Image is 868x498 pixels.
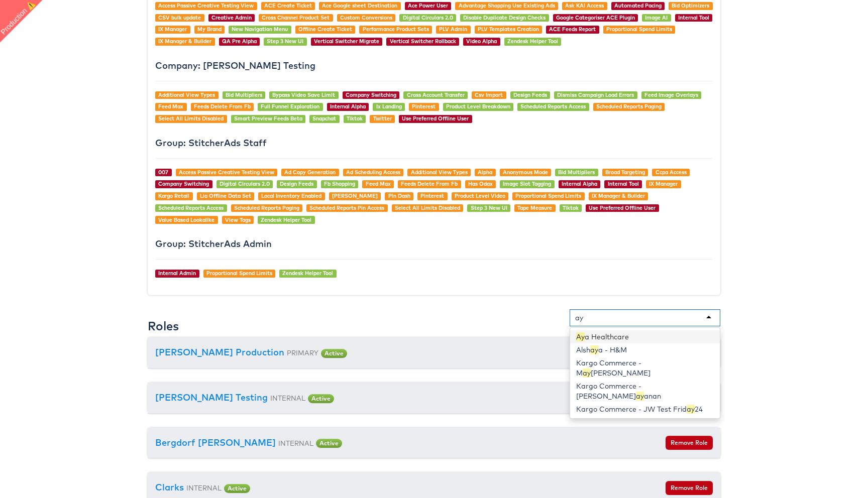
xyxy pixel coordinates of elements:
[314,38,379,45] a: Vertical Switcher Migrate
[340,14,392,21] a: Custom Conversions
[558,169,595,176] a: Bid Multipliers
[562,180,597,187] a: Internal Alpha
[475,91,503,98] a: Csv Import
[155,346,284,358] a: [PERSON_NAME] Production
[234,204,299,211] a: Scheduled Reports Paging
[200,192,251,199] a: Lia Offline Data Set
[565,2,604,9] a: Ask KAI Access
[412,103,436,110] a: Pinterest
[672,2,709,9] a: Bid Optimizers
[556,14,635,21] a: Google Categoriser ACE Plugin
[346,91,396,98] a: Company Switching
[687,405,695,414] span: ay
[636,392,644,401] span: ay
[478,26,539,33] a: PLV Templates Creation
[287,348,318,357] small: PRIMARY
[576,332,585,341] span: Ay
[402,115,469,122] a: Use Preferred Offline User
[446,103,510,110] a: Product Level Breakdown
[179,169,274,176] a: Access Passive Creative Testing View
[158,2,254,9] a: Access Passive Creative Testing View
[234,115,302,122] a: Smart Preview Feeds Beta
[401,180,458,187] a: Feeds Delete From Fb
[376,103,402,110] a: Ix Landing
[347,115,363,122] a: Tiktok
[463,14,546,21] a: Disable Duplicate Design Checks
[155,481,184,493] a: Clarks
[226,91,262,98] a: Bid Multipliers
[507,38,558,45] a: Zendesk Helper Tool
[606,26,672,33] a: Proportional Spend Limits
[395,204,460,211] a: Select All Limits Disabled
[321,349,347,358] span: Active
[309,204,384,211] a: Scheduled Reports Pin Access
[158,38,211,45] a: IX Manager & Builder
[261,103,319,110] a: Full Funnel Exploration
[158,180,209,187] a: Company Switching
[471,204,507,211] a: Step 3 New UI
[158,216,214,223] a: Value Based Lookalike
[330,103,366,110] a: Internal Alpha
[570,343,720,356] div: Alsh a - H&M
[614,2,662,9] a: Automated Pacing
[261,216,311,223] a: Zendesk Helper Tool
[468,180,493,187] a: Has Odax
[390,38,456,45] a: Vertical Switcher Rollback
[605,169,645,176] a: Broad Targeting
[520,103,586,110] a: Scheduled Reports Access
[408,2,448,9] a: Ace Power User
[316,439,342,448] span: Active
[373,115,392,122] a: Twitter
[583,368,591,378] span: ay
[608,180,639,187] a: Internal Tool
[206,270,272,277] a: Proportional Spend Limits
[322,2,397,9] a: Ace Google sheet Destination
[270,394,305,402] small: INTERNAL
[225,216,251,223] a: View Tags
[466,38,497,45] a: Video Alpha
[366,180,391,187] a: Feed Max
[186,483,222,492] small: INTERNAL
[197,26,222,33] a: My Brand
[363,26,429,33] a: Performance Product Sets
[644,91,698,98] a: Feed Image Overlays
[570,330,720,343] div: a Healthcare
[656,169,687,176] a: Ccpa Access
[346,169,400,176] a: Ad Scheduling Access
[267,38,303,45] a: Step 3 New UI
[312,115,336,122] a: Snapchat
[407,91,465,98] a: Cross Account Transfer
[596,103,662,110] a: Scheduled Reports Paging
[563,204,579,211] a: Tiktok
[503,180,551,187] a: Image Slot Tagging
[478,169,492,176] a: Alpha
[264,2,312,9] a: ACE Create Ticket
[222,38,257,45] a: QA Pre Alpha
[570,403,720,416] div: Kargo Commerce - JW Test Frid 24
[272,91,335,98] a: Bypass Video Save Limit
[589,204,656,211] a: Use Preferred Offline User
[158,115,224,122] a: Select All Limits Disabled
[411,169,468,176] a: Additional View Types
[280,180,313,187] a: Design Feeds
[232,26,288,33] a: New Navigation Menu
[158,169,168,176] a: 007
[332,192,378,199] a: [PERSON_NAME]
[194,103,251,110] a: Feeds Delete From Fb
[278,439,313,447] small: INTERNAL
[570,356,720,380] div: Kargo Commerce - M [PERSON_NAME]
[575,313,585,323] input: Add user to company...
[155,239,713,249] h4: Group: StitcherAds Admin
[261,192,321,199] a: Local Inventory Enabled
[158,204,224,211] a: Scheduled Reports Access
[308,394,334,403] span: Active
[503,169,548,176] a: Anonymous Mode
[158,14,201,21] a: CSV bulk update
[262,14,330,21] a: Cross Channel Product Set
[388,192,410,199] a: Pin Dash
[455,192,505,199] a: Product Level Video
[284,169,336,176] a: Ad Copy Generation
[158,270,196,277] a: Internal Admin
[224,484,250,493] span: Active
[666,481,713,495] button: Remove Role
